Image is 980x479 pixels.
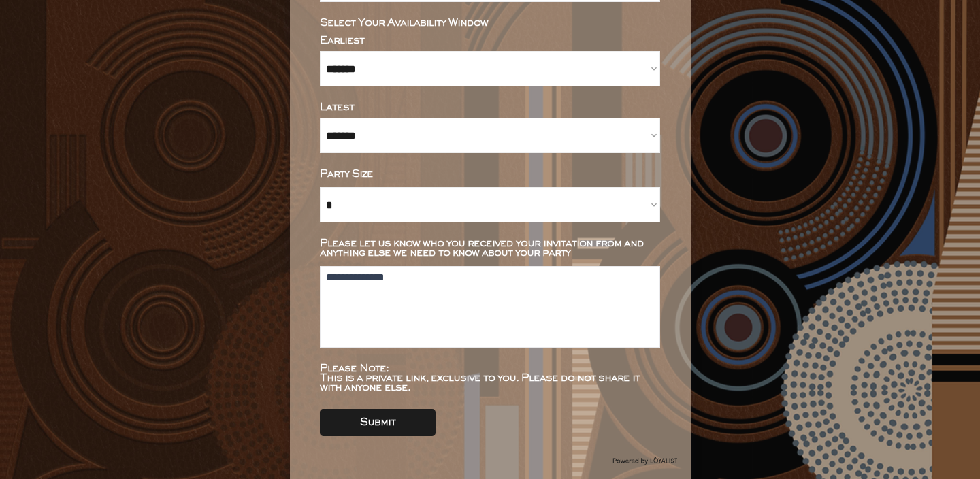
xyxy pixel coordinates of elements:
[320,18,660,28] div: Select Your Availability Window
[360,418,395,427] div: Submit
[320,169,660,179] div: Party Size
[320,36,660,46] div: Earliest
[320,364,660,393] div: Please Note: This is a private link, exclusive to you. Please do not share it with anyone else.
[320,239,660,258] div: Please let us know who you received your invitation from and anything else we need to know about ...
[320,103,660,112] div: Latest
[612,454,677,467] img: Group%2048096278.svg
